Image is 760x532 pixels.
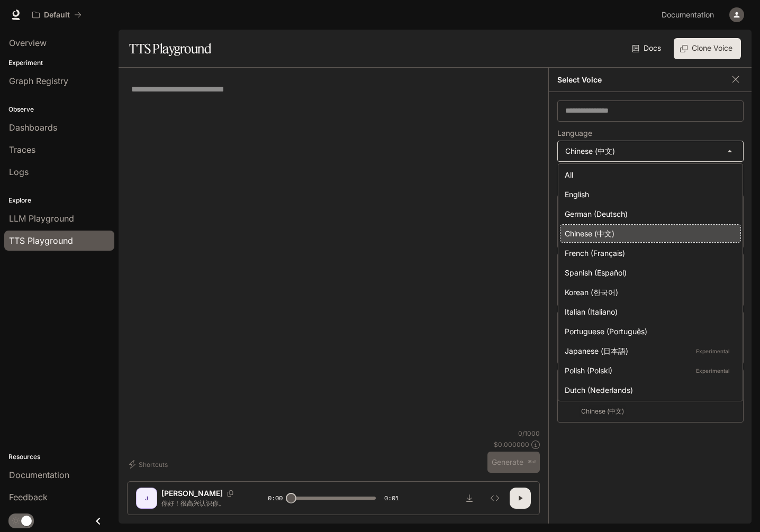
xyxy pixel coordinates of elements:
[565,365,732,376] div: Polish (Polski)
[694,366,732,375] p: Experimental
[565,228,732,239] div: Chinese (中文)
[565,287,732,298] div: Korean (한국어)
[565,306,732,317] div: Italian (Italiano)
[565,267,732,278] div: Spanish (Español)
[565,169,732,180] div: All
[694,346,732,356] p: Experimental
[565,326,732,337] div: Portuguese (Português)
[565,189,732,200] div: English
[565,345,732,356] div: Japanese (日本語)
[565,247,732,259] div: French (Français)
[565,208,732,219] div: German (Deutsch)
[565,384,732,396] div: Dutch (Nederlands)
